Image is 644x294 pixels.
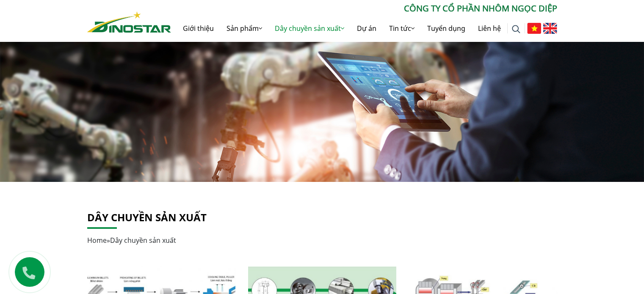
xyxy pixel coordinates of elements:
img: search [512,25,520,33]
div: » [87,235,553,245]
a: Tin tức [383,15,421,42]
a: Home [87,236,107,245]
img: Nhôm Dinostar [87,11,171,33]
a: Dự án [351,15,383,42]
img: Tiếng Việt [527,23,541,34]
a: Liên hệ [472,15,507,42]
p: CÔNG TY CỔ PHẦN NHÔM NGỌC DIỆP [171,2,557,15]
a: Dây chuyền sản xuất [87,210,207,224]
a: Tuyển dụng [421,15,472,42]
span: Dây chuyền sản xuất [110,236,176,245]
a: Dây chuyền sản xuất [268,15,351,42]
a: Giới thiệu [177,15,220,42]
img: English [543,23,557,34]
a: Sản phẩm [220,15,268,42]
